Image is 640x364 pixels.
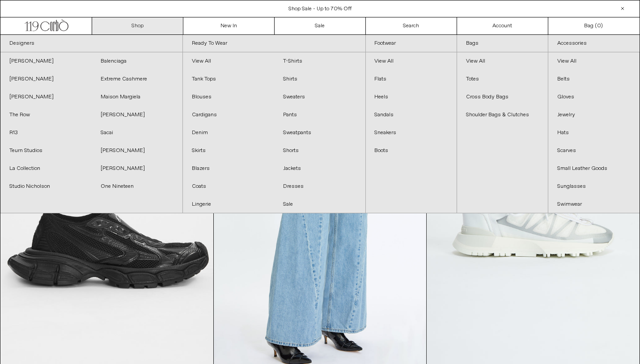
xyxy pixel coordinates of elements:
a: Sweatpants [274,124,365,142]
a: Belts [548,70,640,88]
a: Tank Tops [183,70,274,88]
a: View All [457,52,548,70]
a: Shorts [274,142,365,160]
a: Ready To Wear [183,35,365,52]
a: The Row [0,106,92,124]
a: Skirts [183,142,274,160]
a: Balenciaga [92,52,183,70]
a: Jewelry [548,106,640,124]
a: Flats [366,70,457,88]
a: Dresses [274,178,365,195]
a: Accessories [548,35,640,52]
a: Sacai [92,124,183,142]
a: Blazers [183,160,274,178]
a: Sale [275,17,366,34]
a: Cardigans [183,106,274,124]
a: Jackets [274,160,365,178]
span: ) [597,22,603,30]
a: Gloves [548,88,640,106]
a: Lingerie [183,195,274,213]
a: Denim [183,124,274,142]
a: [PERSON_NAME] [0,70,92,88]
a: Heels [366,88,457,106]
a: [PERSON_NAME] [92,160,183,178]
a: Shirts [274,70,365,88]
a: La Collection [0,160,92,178]
a: Extreme Cashmere [92,70,183,88]
a: T-Shirts [274,52,365,70]
a: Sandals [366,106,457,124]
a: Bags [457,35,548,52]
a: Search [366,17,457,34]
a: Totes [457,70,548,88]
a: Account [457,17,548,34]
a: Boots [366,142,457,160]
a: Designers [0,35,182,52]
a: Swimwear [548,195,640,213]
a: [PERSON_NAME] [0,52,92,70]
a: Shop Sale - Up to 70% Off [289,5,352,13]
a: Small Leather Goods [548,160,640,178]
a: Shoulder Bags & Clutches [457,106,548,124]
a: [PERSON_NAME] [92,142,183,160]
a: R13 [0,124,92,142]
span: 0 [597,22,601,30]
a: Maison Margiela [92,88,183,106]
a: View All [366,52,457,70]
a: One Nineteen [92,178,183,195]
a: Scarves [548,142,640,160]
a: Pants [274,106,365,124]
a: [PERSON_NAME] [0,88,92,106]
a: View All [548,52,640,70]
a: Sweaters [274,88,365,106]
a: Shop [92,17,183,34]
a: Bag () [548,17,640,34]
a: Cross Body Bags [457,88,548,106]
a: Blouses [183,88,274,106]
a: Studio Nicholson [0,178,92,195]
a: Sunglasses [548,178,640,195]
a: Teurn Studios [0,142,92,160]
a: View All [183,52,274,70]
a: Sneakers [366,124,457,142]
a: Coats [183,178,274,195]
a: [PERSON_NAME] [92,106,183,124]
a: Footwear [366,35,457,52]
a: New In [183,17,275,34]
a: Sale [274,195,365,213]
a: Hats [548,124,640,142]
